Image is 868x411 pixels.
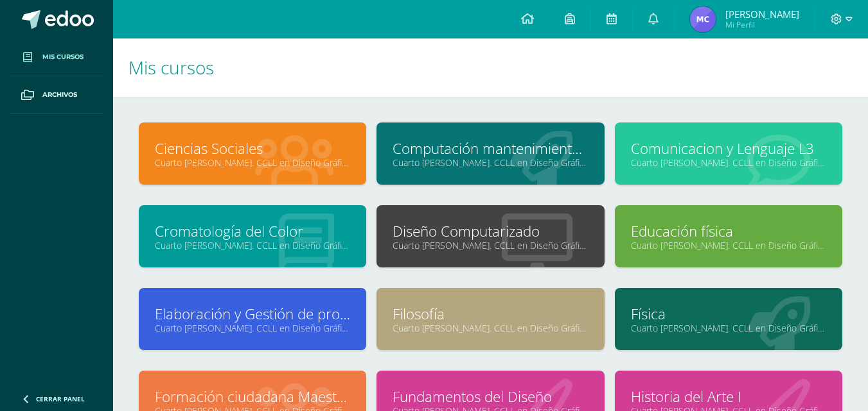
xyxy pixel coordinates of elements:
[631,221,826,241] a: Educación física
[393,387,588,407] a: Fundamentos del Diseño
[155,387,350,407] a: Formación ciudadana Maestro Guía
[631,387,826,407] a: Historia del Arte I
[631,239,826,251] a: Cuarto [PERSON_NAME]. CCLL en Diseño Gráfico "A"
[631,304,826,324] a: Física
[10,76,103,114] a: Archivos
[393,138,588,158] a: Computación mantenimiento y reparación de Computadoras
[725,8,799,21] span: [PERSON_NAME]
[128,55,214,80] span: Mis cursos
[155,221,350,241] a: Cromatología del Color
[42,90,77,100] span: Archivos
[155,322,350,334] a: Cuarto [PERSON_NAME]. CCLL en Diseño Gráfico "A"
[393,156,588,169] a: Cuarto [PERSON_NAME]. CCLL en Diseño Gráfico "A"
[393,304,588,324] a: Filosofía
[42,52,84,62] span: Mis cursos
[393,221,588,241] a: Diseño Computarizado
[155,304,350,324] a: Elaboración y Gestión de proyectos
[631,322,826,334] a: Cuarto [PERSON_NAME]. CCLL en Diseño Gráfico "A"
[155,239,350,251] a: Cuarto [PERSON_NAME]. CCLL en Diseño Gráfico "A"
[725,19,799,30] span: Mi Perfil
[631,156,826,169] a: Cuarto [PERSON_NAME]. CCLL en Diseño Gráfico "A"
[36,394,85,403] span: Cerrar panel
[690,6,716,32] img: 0aec00e1ef5cc27230ddd548fcfdc0fc.png
[155,138,350,158] a: Ciencias Sociales
[393,239,588,251] a: Cuarto [PERSON_NAME]. CCLL en Diseño Gráfico "A"
[631,138,826,158] a: Comunicacion y Lenguaje L3
[393,322,588,334] a: Cuarto [PERSON_NAME]. CCLL en Diseño Gráfico "A"
[10,38,103,76] a: Mis cursos
[155,156,350,169] a: Cuarto [PERSON_NAME]. CCLL en Diseño Gráfico "A"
